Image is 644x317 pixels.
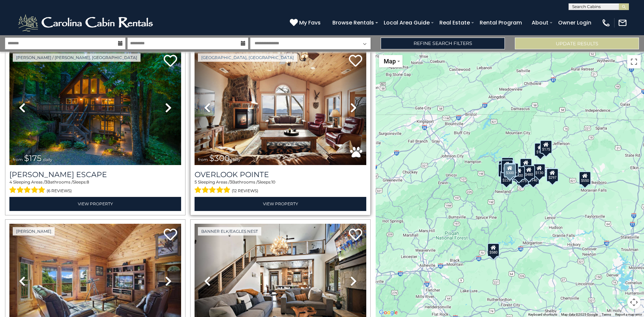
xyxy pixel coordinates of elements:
a: Rental Program [476,17,525,29]
span: 3 [230,179,232,184]
div: $625 [506,163,519,176]
img: phone-regular-white.png [601,18,611,28]
div: $130 [533,164,545,177]
span: daily [231,157,240,162]
a: Overlook Pointe [195,170,366,179]
span: 5 [195,179,197,184]
span: 4 [9,179,12,184]
div: $580 [487,243,499,256]
div: $230 [498,163,510,177]
a: Terms [602,313,611,316]
div: $325 [546,168,558,181]
div: $400 [513,166,525,179]
a: Report a map error [615,313,642,316]
div: $300 [504,164,516,177]
img: thumbnail_163477009.jpeg [195,50,366,165]
a: Owner Login [555,17,595,29]
div: $125 [501,157,514,170]
a: Real Estate [436,17,473,29]
a: Refine Search Filters [381,38,505,49]
img: White-1-2.png [17,13,156,33]
div: $375 [517,171,529,185]
div: $175 [540,140,552,153]
span: from [13,157,23,162]
button: Toggle fullscreen view [627,55,641,68]
div: $425 [501,159,513,173]
a: [GEOGRAPHIC_DATA], [GEOGRAPHIC_DATA] [198,53,297,62]
div: $480 [523,165,535,178]
span: 10 [271,179,275,184]
span: (12 reviews) [232,187,258,195]
div: Sleeping Areas / Bathrooms / Sleeps: [195,179,366,195]
div: $225 [500,171,513,184]
a: My Favs [290,18,322,27]
div: $175 [534,143,546,156]
a: About [528,17,552,29]
div: $349 [520,158,532,172]
h3: Todd Escape [9,170,181,179]
span: (6 reviews) [47,187,72,195]
span: Map data ©2025 Google [561,313,598,316]
a: View Property [9,197,181,211]
span: $300 [209,153,230,163]
a: Local Area Guide [380,17,433,29]
span: 8 [87,179,89,184]
a: View Property [195,197,366,211]
div: Sleeping Areas / Bathrooms / Sleeps: [9,179,181,195]
a: Add to favorites [164,54,177,68]
span: $175 [24,153,42,163]
div: $297 [546,168,558,182]
span: Map [384,58,396,65]
span: daily [43,157,52,162]
div: $140 [527,171,539,184]
span: My Favs [299,18,321,27]
button: Map camera controls [627,296,641,309]
button: Update Results [515,38,639,49]
div: $550 [579,171,591,184]
button: Keyboard shortcuts [528,312,557,317]
img: mail-regular-white.png [618,18,627,28]
button: Change map style [379,55,402,67]
img: thumbnail_168627805.jpeg [9,50,181,165]
a: Browse Rentals [329,17,377,29]
a: [PERSON_NAME] Escape [9,170,181,179]
img: Google [377,308,399,317]
span: from [198,157,208,162]
a: Banner Elk/Eagles Nest [198,227,261,235]
a: Add to favorites [349,228,362,242]
a: [PERSON_NAME] [13,227,55,235]
a: [PERSON_NAME] / [PERSON_NAME], [GEOGRAPHIC_DATA] [13,53,141,62]
a: Add to favorites [164,228,177,242]
span: 3 [45,179,47,184]
a: Open this area in Google Maps (opens a new window) [377,308,399,317]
